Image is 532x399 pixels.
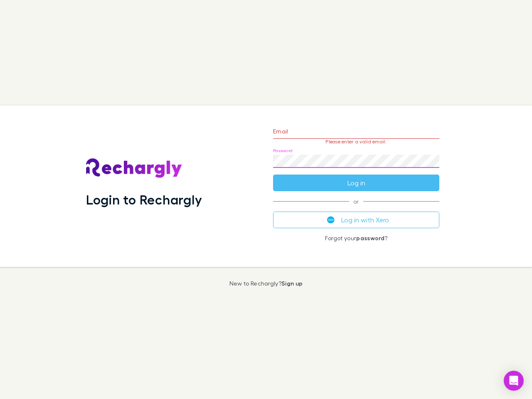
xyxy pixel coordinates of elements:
[356,234,384,241] a: password
[273,212,439,228] button: Log in with Xero
[504,371,524,391] div: Open Intercom Messenger
[273,148,293,154] label: Password
[273,139,439,145] p: Please enter a valid email.
[86,158,182,178] img: Rechargly's Logo
[327,216,335,224] img: Xero's logo
[281,280,303,287] a: Sign up
[273,175,439,191] button: Log in
[273,235,439,241] p: Forgot your ?
[86,192,202,207] h1: Login to Rechargly
[229,280,303,287] p: New to Rechargly?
